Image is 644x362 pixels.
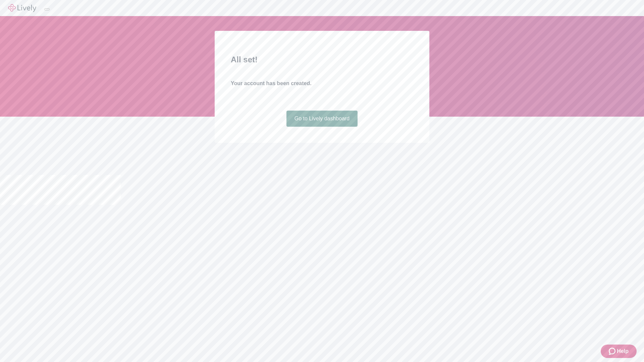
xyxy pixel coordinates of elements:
[286,111,358,127] a: Go to Lively dashboard
[231,54,413,66] h2: All set!
[609,347,617,355] svg: Zendesk support icon
[617,347,629,355] span: Help
[231,79,413,87] h4: Your account has been created.
[8,4,36,12] img: Lively
[44,8,50,10] button: Log out
[601,345,637,358] button: Zendesk support iconHelp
